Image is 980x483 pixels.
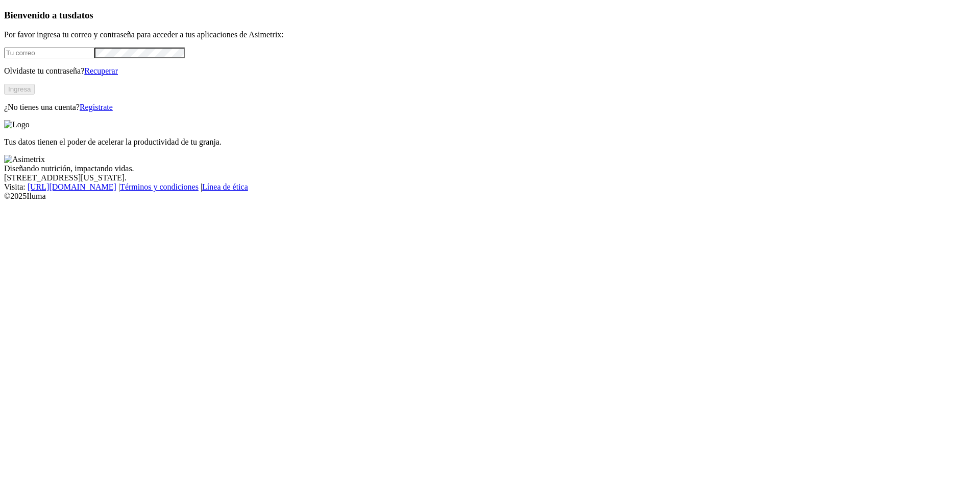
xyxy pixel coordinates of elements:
[4,192,976,201] div: © 2025 Iluma
[84,66,118,75] a: Recuperar
[4,137,976,147] p: Tus datos tienen el poder de acelerar la productividad de tu granja.
[4,66,976,76] p: Olvidaste tu contraseña?
[4,120,30,129] img: Logo
[71,10,93,20] span: datos
[4,10,976,21] h3: Bienvenido a tus
[120,182,199,191] a: Términos y condiciones
[4,173,976,182] div: [STREET_ADDRESS][US_STATE].
[4,84,35,95] button: Ingresa
[4,155,45,164] img: Asimetrix
[4,164,976,173] div: Diseñando nutrición, impactando vidas.
[4,30,976,39] p: Por favor ingresa tu correo y contraseña para acceder a tus aplicaciones de Asimetrix:
[28,182,116,191] a: [URL][DOMAIN_NAME]
[202,182,248,191] a: Línea de ética
[4,103,976,112] p: ¿No tienes una cuenta?
[80,103,113,111] a: Regístrate
[4,48,94,58] input: Tu correo
[4,182,976,192] div: Visita : | |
